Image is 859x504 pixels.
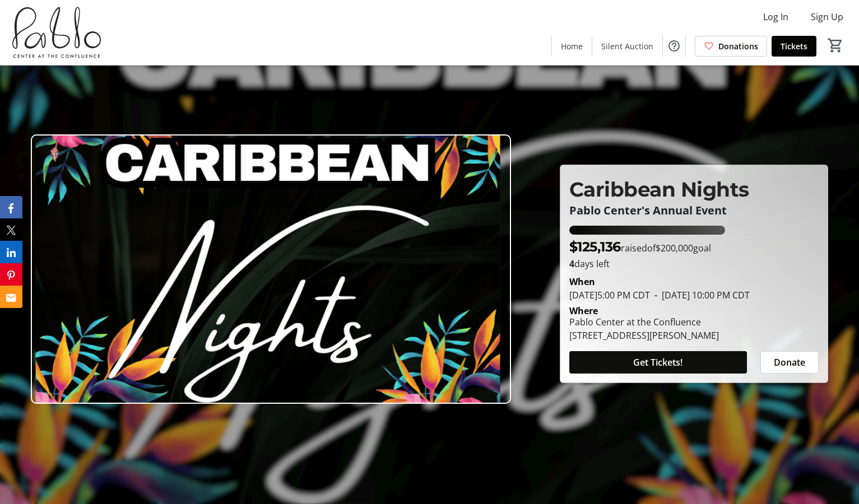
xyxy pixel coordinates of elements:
[552,36,592,57] a: Home
[31,134,510,404] img: Campaign CTA Media Photo
[7,4,106,60] img: Pablo Center's Logo
[656,242,693,254] span: $200,000
[633,356,682,369] span: Get Tickets!
[774,356,805,369] span: Donate
[760,351,819,374] button: Donate
[650,289,662,301] span: -
[569,257,819,270] p: days left
[811,10,843,24] span: Sign Up
[569,289,650,301] span: [DATE] 5:00 PM CDT
[650,289,750,301] span: [DATE] 10:00 PM CDT
[569,351,747,374] button: Get Tickets!
[569,226,819,235] div: 62.5682% of fundraising goal reached
[754,8,797,26] button: Log In
[772,36,816,57] a: Tickets
[569,237,711,257] p: raised of goal
[569,315,719,329] div: Pablo Center at the Confluence
[569,275,595,288] div: When
[569,329,719,342] div: [STREET_ADDRESS][PERSON_NAME]
[663,35,685,57] button: Help
[781,40,807,52] span: Tickets
[825,35,846,55] button: Cart
[561,40,583,52] span: Home
[569,306,598,315] div: Where
[569,258,574,270] span: 4
[601,40,653,52] span: Silent Auction
[802,8,852,26] button: Sign Up
[763,10,788,24] span: Log In
[695,36,767,57] a: Donations
[569,204,819,217] p: Pablo Center's Annual Event
[569,177,749,202] span: Caribbean Nights
[569,239,621,255] span: $125,136
[718,40,758,52] span: Donations
[592,36,662,57] a: Silent Auction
